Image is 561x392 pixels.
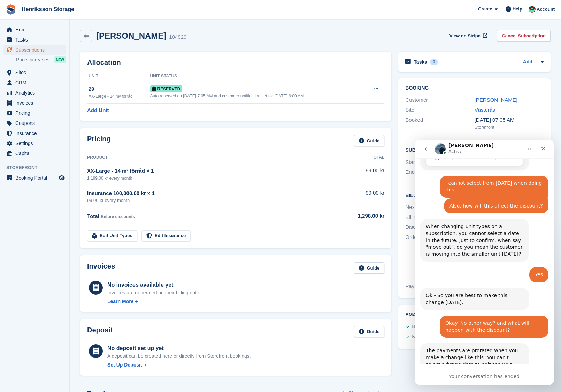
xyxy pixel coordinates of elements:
[87,135,111,146] h2: Pricing
[497,30,551,42] a: Cancel Subscription
[150,93,364,99] div: Auto reserved on [DATE] 7:05 AM and customer notification set for [DATE] 6:00 AM.
[323,163,384,185] td: 1,199.00 kr
[6,204,134,252] div: Brian says…
[107,298,201,305] a: Learn More
[15,78,57,88] span: CRM
[475,116,544,124] div: [DATE] 07:05 AM
[15,45,57,55] span: Subscriptions
[169,33,186,41] div: 104929
[15,118,57,128] span: Coupons
[87,213,99,219] span: Total
[3,138,66,148] a: menu
[3,128,66,138] a: menu
[323,185,384,208] td: 99.00 kr
[19,3,77,15] a: Henriksson Storage
[150,85,183,92] span: Reserved
[3,118,66,128] a: menu
[96,31,166,40] h2: [PERSON_NAME]
[3,173,66,183] a: menu
[3,108,66,118] a: menu
[405,116,474,131] div: Booked
[3,25,66,35] a: menu
[107,344,251,353] div: No deposit set up yet
[529,6,536,13] img: Isak Martinelle
[15,68,57,77] span: Sites
[405,168,474,176] div: End
[87,167,323,175] div: XX-Large - 14 m² förråd × 1
[15,138,57,148] span: Settings
[3,149,66,158] a: menu
[405,213,474,221] div: Billing period
[107,298,133,305] div: Learn More
[57,174,66,182] a: Preview store
[15,98,57,108] span: Invoices
[6,164,69,171] span: Storefront
[3,68,66,77] a: menu
[15,35,57,45] span: Tasks
[87,326,113,338] h2: Deposit
[323,152,384,163] th: Total
[15,25,57,35] span: Home
[107,281,201,289] div: No invoices available yet
[15,173,57,183] span: Booking Portal
[354,262,385,274] a: Guide
[54,56,66,63] div: NEW
[87,71,150,82] th: Unit
[537,6,555,13] span: Account
[475,107,495,113] a: Västerås
[15,108,57,118] span: Pricing
[87,59,384,67] h2: Allocation
[415,140,554,385] iframe: Intercom live chat
[150,71,364,82] th: Unit Status
[405,146,544,153] h2: Subscription
[354,326,385,338] a: Guide
[101,214,135,219] span: Before discounts
[412,333,468,341] div: Move in day instructions
[523,58,532,66] a: Add
[87,106,109,114] a: Add Unit
[87,175,323,181] div: 1,199.00 kr every month
[87,152,323,163] th: Product
[107,289,201,296] div: Invoices are generated on their billing date.
[414,59,427,65] h2: Tasks
[6,204,114,246] div: The payments are prorated when you make a change like this. You can't select a future date to edi...
[475,124,544,131] div: Storefront
[11,208,109,242] div: The payments are prorated when you make a change like this. You can't select a future date to edi...
[15,128,57,138] span: Insurance
[323,212,384,220] div: 1,298.00 kr
[3,35,66,45] a: menu
[87,197,323,204] div: 99.00 kr every month
[3,78,66,88] a: menu
[87,262,115,274] h2: Invoices
[3,98,66,108] a: menu
[107,361,142,369] div: Set Up Deposit
[475,97,517,103] a: [PERSON_NAME]
[405,312,544,318] h2: Emails
[141,230,191,242] a: Edit Insurance
[15,88,57,98] span: Analytics
[89,85,150,93] div: 29
[405,191,544,198] h2: Billing
[3,45,66,55] a: menu
[107,353,251,360] p: A deposit can be created here or directly from Storefront bookings.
